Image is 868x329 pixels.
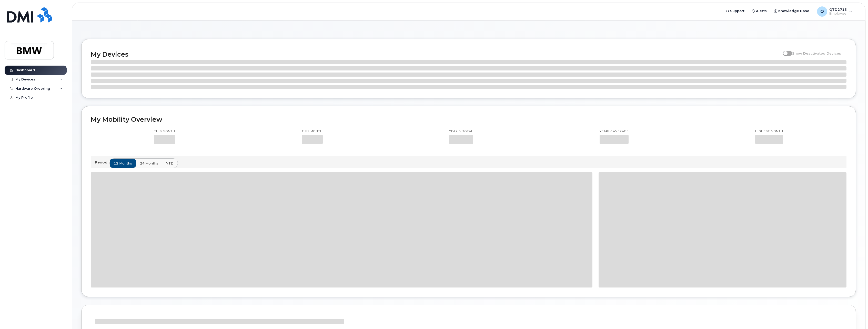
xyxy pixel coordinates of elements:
p: This month [154,129,175,133]
h2: My Devices [91,50,780,58]
span: Show Deactivated Devices [792,51,841,55]
p: This month [302,129,323,133]
span: 24 months [140,161,158,166]
span: YTD [166,161,174,166]
p: Highest month [755,129,783,133]
input: Show Deactivated Devices [783,48,787,53]
h2: My Mobility Overview [91,116,846,123]
p: Yearly average [600,129,629,133]
p: Yearly total [449,129,473,133]
p: Period [95,160,109,165]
